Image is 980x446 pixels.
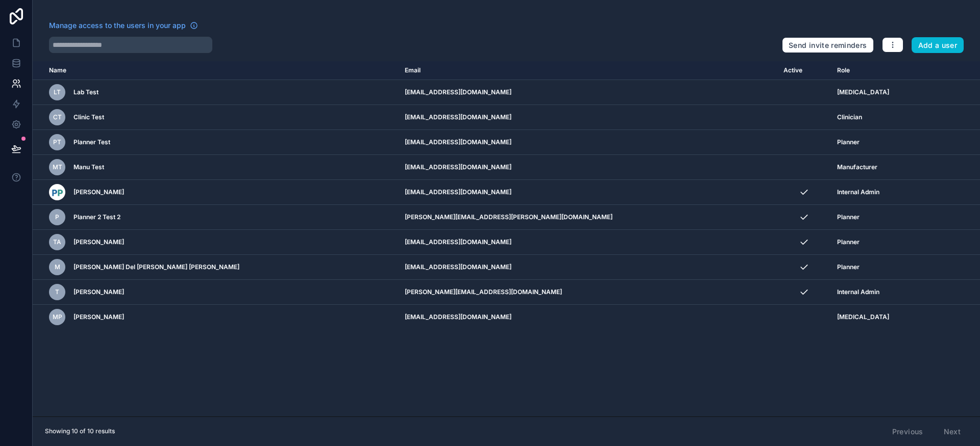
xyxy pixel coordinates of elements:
[73,313,124,321] span: [PERSON_NAME]
[73,163,104,171] span: Manu Test
[33,61,980,416] div: scrollable content
[837,163,877,171] span: Manufacturer
[53,238,61,246] span: TA
[55,263,60,271] span: M
[33,61,399,80] th: Name
[837,88,889,96] span: [MEDICAL_DATA]
[837,213,860,221] span: Planner
[73,138,110,146] span: Planner Test
[837,288,879,296] span: Internal Admin
[399,305,777,330] td: [EMAIL_ADDRESS][DOMAIN_NAME]
[837,113,862,121] span: Clinician
[399,80,777,105] td: [EMAIL_ADDRESS][DOMAIN_NAME]
[49,20,186,31] span: Manage access to the users in your app
[54,88,61,96] span: LT
[73,238,124,246] span: [PERSON_NAME]
[49,20,198,31] a: Manage access to the users in your app
[73,213,120,221] span: Planner 2 Test 2
[53,313,62,321] span: MP
[73,88,99,96] span: Lab Test
[73,288,124,296] span: [PERSON_NAME]
[53,163,62,171] span: MT
[53,113,62,121] span: CT
[399,105,777,130] td: [EMAIL_ADDRESS][DOMAIN_NAME]
[837,313,889,321] span: [MEDICAL_DATA]
[782,37,873,54] button: Send invite reminders
[73,263,239,271] span: [PERSON_NAME] Del [PERSON_NAME] [PERSON_NAME]
[399,155,777,180] td: [EMAIL_ADDRESS][DOMAIN_NAME]
[73,113,104,121] span: Clinic Test
[399,230,777,255] td: [EMAIL_ADDRESS][DOMAIN_NAME]
[73,188,124,196] span: [PERSON_NAME]
[837,138,860,146] span: Planner
[399,61,777,80] th: Email
[399,280,777,305] td: [PERSON_NAME][EMAIL_ADDRESS][DOMAIN_NAME]
[837,263,860,271] span: Planner
[777,61,831,80] th: Active
[837,188,879,196] span: Internal Admin
[399,180,777,205] td: [EMAIL_ADDRESS][DOMAIN_NAME]
[399,130,777,155] td: [EMAIL_ADDRESS][DOMAIN_NAME]
[912,37,964,54] button: Add a user
[399,205,777,230] td: [PERSON_NAME][EMAIL_ADDRESS][PERSON_NAME][DOMAIN_NAME]
[55,288,59,296] span: T
[45,427,115,435] span: Showing 10 of 10 results
[831,61,942,80] th: Role
[837,238,860,246] span: Planner
[53,138,61,146] span: PT
[55,213,59,221] span: P
[399,255,777,280] td: [EMAIL_ADDRESS][DOMAIN_NAME]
